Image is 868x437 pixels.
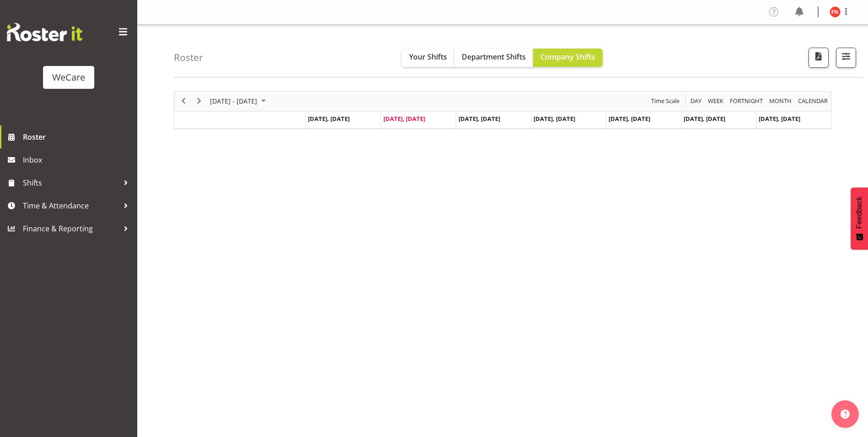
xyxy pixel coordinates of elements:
[174,52,203,63] h4: Roster
[52,71,85,84] div: WeCare
[809,48,829,68] button: Download a PDF of the roster according to the set date range.
[193,95,205,107] button: Next
[209,95,258,107] span: [DATE] - [DATE]
[409,52,447,62] span: Your Shifts
[855,197,863,229] span: Feedback
[707,95,724,107] span: Week
[176,92,191,111] div: previous period
[207,92,271,111] div: September 22 - 28, 2025
[841,410,850,419] img: help-xxl-2.png
[534,115,575,123] span: [DATE], [DATE]
[23,222,119,235] span: Finance & Reporting
[836,48,856,68] button: Filter Shifts
[797,95,830,107] button: Month
[23,176,119,190] span: Shifts
[174,91,831,129] div: Timeline Week of September 23, 2025
[851,187,868,250] button: Feedback - Show survey
[706,95,725,107] button: Timeline Week
[7,23,82,41] img: Rosterit website logo
[458,115,500,123] span: [DATE], [DATE]
[462,52,526,62] span: Department Shifts
[797,95,829,107] span: calendar
[759,115,800,123] span: [DATE], [DATE]
[540,52,595,62] span: Company Shifts
[729,95,764,107] span: Fortnight
[830,6,841,17] img: firdous-naqvi10854.jpg
[728,95,765,107] button: Fortnight
[23,199,119,213] span: Time & Attendance
[23,153,133,167] span: Inbox
[178,95,190,107] button: Previous
[308,115,350,123] span: [DATE], [DATE]
[402,49,454,67] button: Your Shifts
[533,49,603,67] button: Company Shifts
[768,95,793,107] button: Timeline Month
[768,95,793,107] span: Month
[454,49,533,67] button: Department Shifts
[650,95,681,107] button: Time Scale
[689,95,703,107] button: Timeline Day
[23,130,133,144] span: Roster
[650,95,680,107] span: Time Scale
[609,115,650,123] span: [DATE], [DATE]
[209,95,270,107] button: September 2025
[383,115,425,123] span: [DATE], [DATE]
[690,95,702,107] span: Day
[684,115,725,123] span: [DATE], [DATE]
[191,92,207,111] div: next period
